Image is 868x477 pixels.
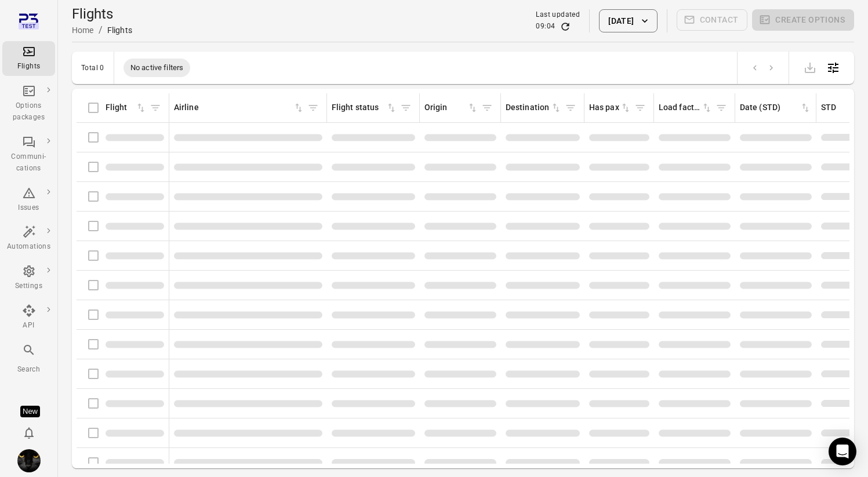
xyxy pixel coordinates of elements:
div: Tooltip anchor [20,406,40,417]
a: Options packages [2,81,55,127]
span: Please make a selection to create communications [677,9,748,32]
div: Last updated [536,9,580,21]
div: 09:04 [536,21,555,32]
a: Settings [2,261,55,296]
span: Please make a selection to export [798,61,822,72]
button: Notifications [17,421,41,445]
button: [DATE] [599,9,657,32]
div: Sort by airline in ascending order [174,101,304,114]
button: Iris [13,445,45,477]
div: Sort by origin in ascending order [424,101,478,114]
a: Flights [2,41,55,76]
div: Sort by has pax in ascending order [589,101,631,114]
div: Options packages [7,100,50,123]
nav: Breadcrumbs [72,23,132,37]
div: Sort by flight status in ascending order [332,101,397,114]
span: No active filters [124,62,191,74]
li: / [99,23,103,37]
span: Filter by load factor [713,99,730,116]
span: Filter by origin [478,99,496,116]
div: Sort by flight in ascending order [106,101,147,114]
div: Search [7,364,50,376]
img: images [17,449,41,472]
span: Filter by destination [562,99,579,116]
a: API [2,300,55,335]
div: Flights [7,61,50,72]
div: Automations [7,241,50,253]
h1: Flights [72,5,132,23]
span: Please make a selection to create an option package [752,9,854,32]
span: Filter by flight status [397,99,415,116]
div: Sort by load factor in ascending order [659,101,713,114]
span: Filter by flight [147,99,164,116]
div: Sort by date (STD) in ascending order [740,101,811,114]
div: Settings [7,281,50,292]
div: Sort by destination in ascending order [506,101,562,114]
span: Filter by has pax [631,99,649,116]
div: API [7,320,50,332]
div: Communi-cations [7,151,50,174]
button: Refresh data [560,21,571,32]
a: Issues [2,183,55,217]
div: Flights [107,24,132,36]
span: Filter by airline [304,99,322,116]
button: Open table configuration [822,56,845,79]
div: Issues [7,202,50,214]
div: Open Intercom Messenger [829,438,856,465]
div: Total 0 [81,64,104,72]
a: Home [72,26,94,35]
a: Automations [2,221,55,256]
button: Search [2,340,55,378]
a: Communi-cations [2,132,55,178]
nav: pagination navigation [747,60,779,75]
